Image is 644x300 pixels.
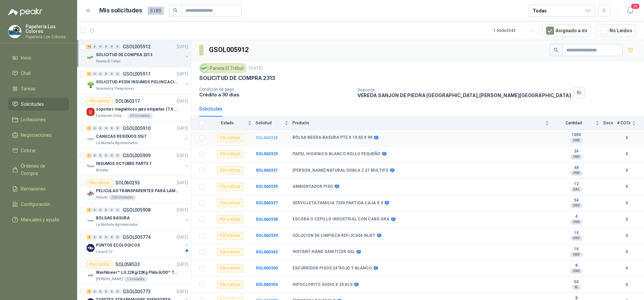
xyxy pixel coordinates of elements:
[21,201,50,208] span: Configuración
[87,271,95,279] img: Company Logo
[98,235,103,240] div: 0
[8,160,69,180] a: Órdenes de Compra
[554,48,558,52] span: search
[570,170,583,176] div: UND
[256,217,278,222] a: SOL060338
[624,5,636,17] button: 20
[92,208,97,212] div: 0
[256,266,278,270] a: SOL060350
[617,200,636,206] b: 0
[617,216,636,223] b: 0
[177,234,188,241] p: [DATE]
[96,133,147,140] p: CANECAS RESIDUOS 55LT
[617,167,636,174] b: 0
[570,252,583,257] div: UND
[21,54,32,61] span: Inicio
[21,216,59,223] span: Manuales y ayuda
[493,25,537,36] div: 1 - 50 de 3343
[292,282,353,288] b: HIPOCLORITO SODIO X 25 KLS
[199,63,247,73] div: Panela El Trébol
[256,135,278,140] b: SOL060328
[96,106,179,113] p: soportes magnéticos para etiquetas (7.6 cm x 12.6 cm)
[87,108,95,116] img: Company Logo
[99,6,142,15] h1: Mis solicitudes
[115,153,120,158] div: 0
[217,232,243,240] div: Por cotizar
[8,198,69,211] a: Configuración
[96,188,179,194] p: PELICULAS TRANSPARENTES PARA LAMINADO EN CALIENTE
[96,86,138,91] p: Salamanca Oleaginosas SAS
[87,153,92,158] div: 1
[109,208,114,212] div: 0
[570,219,583,225] div: UND
[217,281,243,289] div: Por cotizar
[127,113,153,119] div: 50 Unidades
[98,208,103,212] div: 0
[256,152,278,156] b: SOL060329
[199,87,352,92] p: Condición de pago
[570,268,583,274] div: UND
[92,289,97,294] div: 0
[209,45,250,55] h3: GSOL005912
[256,250,278,254] a: SOL060342
[617,117,644,130] th: # COTs
[217,150,243,158] div: Por cotizar
[8,144,69,157] a: Cotizar
[617,232,636,239] b: 0
[217,183,243,191] div: Por cotizar
[177,125,188,132] p: [DATE]
[217,248,243,256] div: Por cotizar
[177,207,188,213] p: [DATE]
[256,201,278,205] a: SOL060337
[104,72,109,76] div: 0
[92,153,97,158] div: 0
[8,182,69,195] a: Remisiones
[115,44,120,49] div: 0
[77,258,191,285] a: Por cotizarSOL058533[DATE] Company LogoWashtower™ LG 22Kg/22Kg Plata AIDD™ ThinQ™ Steam™ WK22VS6P...
[209,117,256,130] th: Estado
[21,70,31,77] span: Chat
[87,152,190,173] a: 1 0 0 0 0 0 GSOL005909[DATE] Company LogoINSUMOS OCTUBRE PARTE 1Almatec
[21,147,36,154] span: Cotizar
[98,289,103,294] div: 0
[87,53,95,61] img: Company Logo
[87,70,190,91] a: 1 0 0 0 0 0 GSOL005911[DATE] Company LogoSOLICITUD #5336 INSUMOS POLINIZACIÓNSalamanca Oleaginosa...
[617,151,636,157] b: 0
[256,282,278,287] a: SOL060354
[553,117,603,130] th: Cantidad
[109,289,114,294] div: 0
[292,249,355,255] b: INSTANT HAND SANITIZER GEL
[87,43,190,64] a: 15 0 0 0 0 0 GSOL005912[DATE] Company LogoSOLICITUD DE COMPRA 2313Panela El Trébol
[109,72,114,76] div: 0
[115,208,120,212] div: 0
[87,235,92,240] div: 2
[77,176,191,203] a: Por cotizarSOL060293[DATE] Company LogoPELICULAS TRANSPARENTES PARA LAMINADO EN CALIENTEPatojito2...
[87,244,95,252] img: Company Logo
[617,121,631,125] span: # COTs
[570,235,583,241] div: UND
[570,138,583,143] div: UND
[109,44,114,49] div: 0
[292,117,553,130] th: Producto
[96,195,107,200] p: Patojito
[358,88,571,92] p: Dirección
[256,233,278,238] a: SOL060339
[87,126,92,131] div: 1
[96,215,129,221] p: BOLSAS BASURA
[533,7,547,14] div: Todas
[96,269,179,276] p: Washtower™ LG 22Kg/22Kg Plata AIDD™ ThinQ™ Steam™ WK22VS6P
[96,140,138,146] p: La Montaña Agromercados
[25,24,69,34] p: Papelería Los Colores
[21,131,52,139] span: Negociaciones
[256,184,278,189] a: SOL060335
[217,199,243,207] div: Por cotizar
[292,201,383,206] b: SERVILLETA FAMILIA 7259 PARTIDA CAJA X 9
[21,162,63,177] span: Órdenes de Compra
[109,126,114,131] div: 0
[87,189,95,198] img: Company Logo
[123,289,151,294] p: GSOL005773
[104,289,109,294] div: 0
